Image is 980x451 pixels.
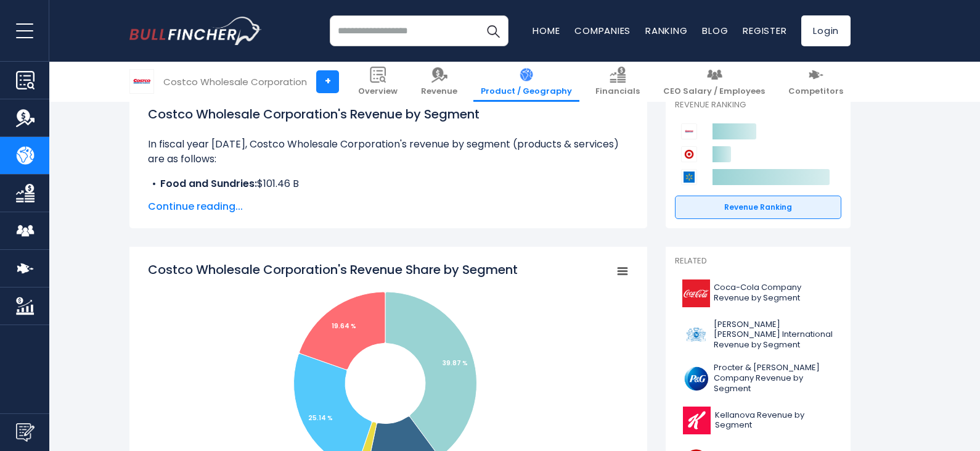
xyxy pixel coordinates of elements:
[801,15,851,46] a: Login
[308,413,333,423] tspan: 25.14 %
[316,70,339,93] a: +
[351,62,405,102] a: Overview
[714,283,834,304] span: Coca-Cola Company Revenue by Segment
[714,363,834,394] span: Procter & [PERSON_NAME] Company Revenue by Segment
[675,317,841,354] a: [PERSON_NAME] [PERSON_NAME] International Revenue by Segment
[148,137,629,167] p: In fiscal year [DATE], Costco Wholesale Corporation's revenue by segment (products & services) ar...
[130,70,153,93] img: COST logo
[682,407,711,434] img: K logo
[663,86,765,97] span: CEO Salary / Employees
[574,24,631,37] a: Companies
[129,17,262,45] a: Go to homepage
[481,86,572,97] span: Product / Geography
[148,199,629,214] span: Continue reading...
[681,169,697,185] img: Walmart competitors logo
[656,62,772,102] a: CEO Salary / Employees
[443,358,468,368] tspan: 39.87 %
[675,196,841,219] a: Revenue Ranking
[129,17,262,45] img: bullfincher logo
[478,15,508,46] button: Search
[788,86,843,97] span: Competitors
[148,176,629,191] li: $101.46 B
[682,321,710,349] img: PM logo
[675,100,841,110] p: Revenue Ranking
[743,24,786,37] a: Register
[148,105,629,123] h1: Costco Wholesale Corporation's Revenue by Segment
[682,279,710,307] img: KO logo
[332,321,356,331] tspan: 19.64 %
[681,123,697,139] img: Costco Wholesale Corporation competitors logo
[533,24,560,37] a: Home
[595,86,640,97] span: Financials
[714,320,834,351] span: [PERSON_NAME] [PERSON_NAME] International Revenue by Segment
[675,403,841,437] a: Kellanova Revenue by Segment
[682,365,710,392] img: PG logo
[781,62,851,102] a: Competitors
[645,24,687,37] a: Ranking
[163,75,307,89] div: Costco Wholesale Corporation
[148,261,518,278] tspan: Costco Wholesale Corporation's Revenue Share by Segment
[473,62,579,102] a: Product / Geography
[675,360,841,397] a: Procter & [PERSON_NAME] Company Revenue by Segment
[702,24,728,37] a: Blog
[414,62,465,102] a: Revenue
[358,86,398,97] span: Overview
[715,410,834,431] span: Kellanova Revenue by Segment
[588,62,647,102] a: Financials
[675,276,841,310] a: Coca-Cola Company Revenue by Segment
[681,146,697,162] img: Target Corporation competitors logo
[675,256,841,267] p: Related
[160,176,257,191] b: Food and Sundries:
[421,86,457,97] span: Revenue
